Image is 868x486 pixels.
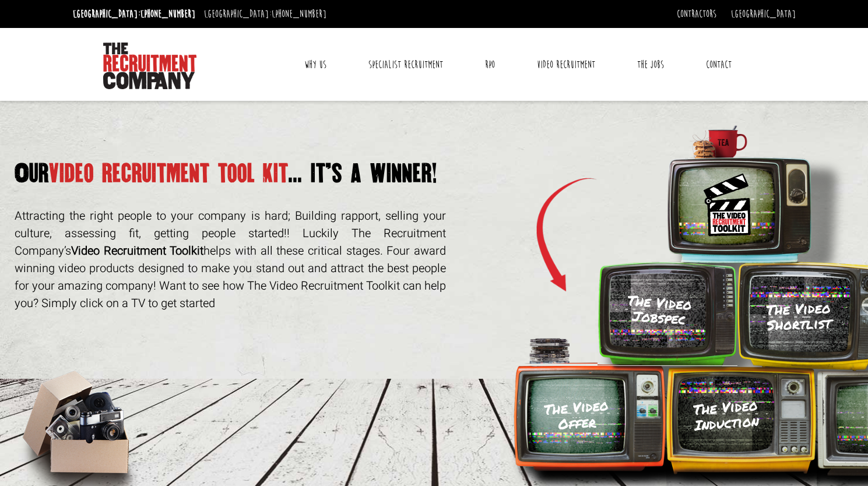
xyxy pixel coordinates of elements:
span: Our [15,159,49,188]
a: Contact [697,50,740,79]
a: [PHONE_NUMBER] [272,8,326,20]
p: Attracting the right people to your company is hard; Building rapport, selling your culture, asse... [15,207,446,312]
a: Contractors [677,8,716,20]
a: Why Us [296,50,335,79]
h3: The Video Shortlist [747,300,850,333]
a: Specialist Recruitment [360,50,452,79]
strong: Video Recruitment Toolkit [71,242,203,259]
a: The Jobs [628,50,673,79]
a: RPO [476,50,504,79]
img: tv-yellow-bright.png [737,260,868,366]
img: Toolkit_Logo.svg [700,170,754,239]
img: TV-Green.png [598,260,738,365]
li: [GEOGRAPHIC_DATA]: [201,5,329,23]
img: tv-blue.png [598,124,868,260]
h1: video recruitment tool kit [15,163,488,184]
a: Video Recruitment [528,50,604,79]
span: ... it’s a winner! [289,159,438,188]
a: [PHONE_NUMBER] [140,8,195,20]
h3: The Video Induction [693,397,759,432]
li: [GEOGRAPHIC_DATA]: [70,5,198,23]
h3: The Video Offer [543,397,609,432]
h3: The Video Jobspec [626,293,692,327]
img: Arrow.png [511,124,597,364]
a: [GEOGRAPHIC_DATA] [731,8,796,20]
img: The Recruitment Company [103,43,196,89]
